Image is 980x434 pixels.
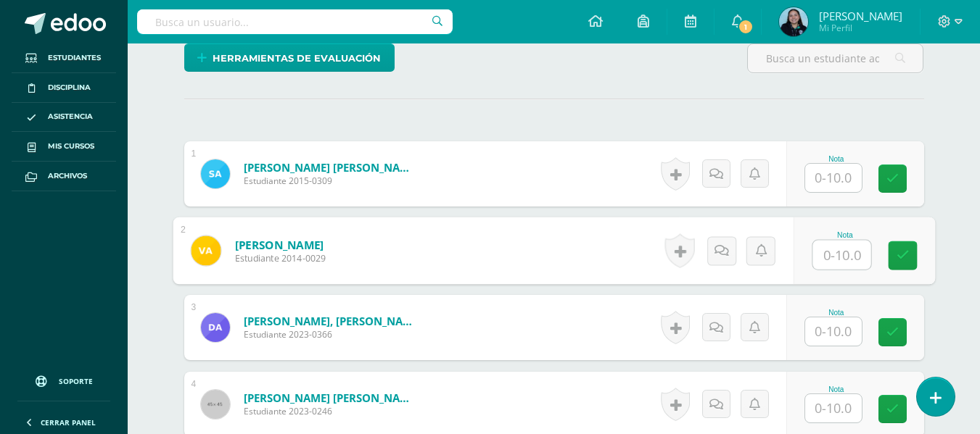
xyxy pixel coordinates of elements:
img: 1d0b7858f1263ef2a4c4511d85fc3fbe.png [201,159,230,188]
input: 0-10.0 [812,241,870,270]
a: Disciplina [12,73,116,103]
span: Cerrar panel [41,417,96,427]
span: Estudiantes [48,52,101,64]
span: Estudiante 2023-0246 [244,405,418,417]
img: 97e2b0734e7479136478462550ca4ee1.png [191,235,221,265]
a: Archivos [12,162,116,191]
span: Disciplina [48,82,91,93]
div: Nota [804,309,868,317]
span: Mi Perfil [819,22,902,34]
input: 0-10.0 [805,164,862,192]
img: 4132a828997210e662c1011da54ca329.png [201,313,230,342]
a: Herramientas de evaluación [184,43,395,72]
a: [PERSON_NAME] [234,237,326,252]
div: Nota [804,385,868,393]
div: Nota [804,155,868,163]
span: Asistencia [48,111,93,122]
span: Archivos [48,170,87,182]
input: Busca un usuario... [137,9,453,34]
a: Mis cursos [12,132,116,162]
span: Estudiante 2014-0029 [234,252,326,265]
a: Estudiantes [12,43,116,73]
span: [PERSON_NAME] [819,9,902,23]
img: 45x45 [201,390,230,419]
span: Estudiante 2023-0366 [244,328,418,341]
div: Nota [812,231,878,239]
a: Soporte [17,362,110,397]
span: Herramientas de evaluación [213,45,381,72]
a: [PERSON_NAME] [PERSON_NAME] [244,391,418,405]
img: 8c46c7f4271155abb79e2bc50b6ca956.png [779,7,808,36]
input: 0-10.0 [805,317,862,346]
span: 1 [738,19,754,35]
a: [PERSON_NAME] [PERSON_NAME] [244,160,418,175]
a: [PERSON_NAME], [PERSON_NAME] [244,314,418,328]
a: Asistencia [12,103,116,133]
span: Soporte [59,376,93,386]
input: 0-10.0 [805,394,862,422]
span: Mis cursos [48,141,94,152]
input: Busca un estudiante aquí... [748,44,923,72]
span: Estudiante 2015-0309 [244,175,418,187]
